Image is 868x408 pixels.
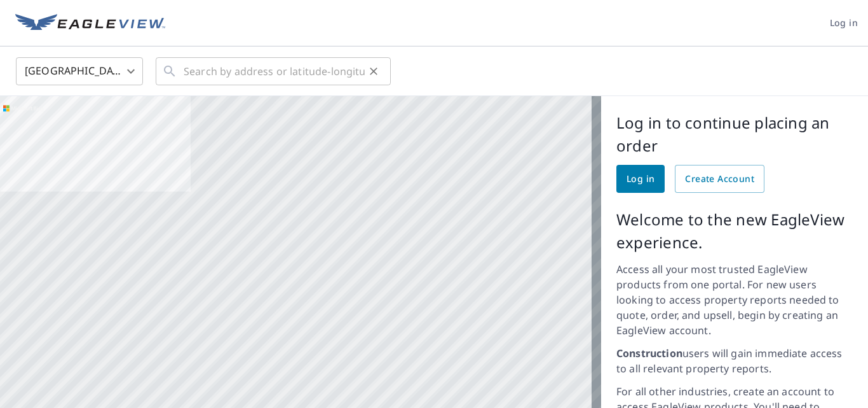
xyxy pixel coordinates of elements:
p: users will gain immediate access to all relevant property reports. [616,346,853,376]
button: Clear [365,62,383,80]
a: Log in [616,165,665,193]
div: [GEOGRAPHIC_DATA] [16,53,143,89]
strong: Construction [616,346,682,360]
a: Create Account [675,165,764,193]
span: Log in [627,171,654,187]
p: Log in to continue placing an order [616,111,853,157]
p: Welcome to the new EagleView experience. [616,208,853,254]
input: Search by address or latitude-longitude [184,53,365,89]
img: EV Logo [15,14,165,33]
span: Log in [830,15,858,31]
p: Access all your most trusted EagleView products from one portal. For new users looking to access ... [616,262,853,338]
span: Create Account [685,171,754,187]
